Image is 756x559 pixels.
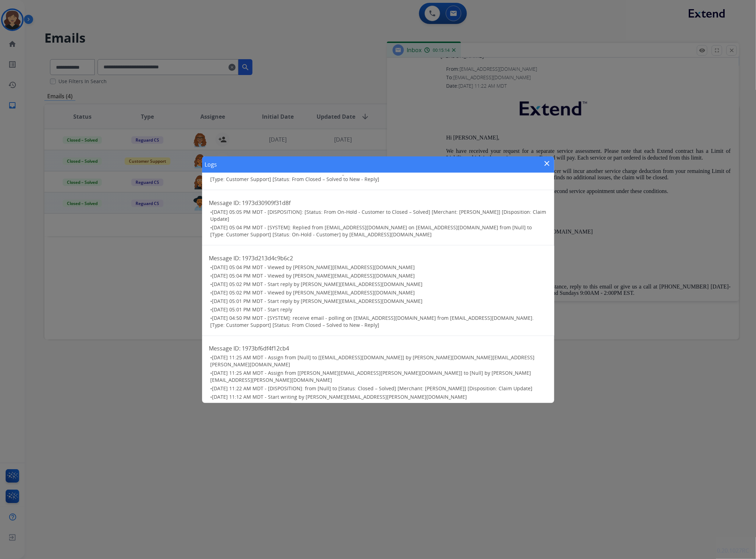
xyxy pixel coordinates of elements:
h3: • [211,281,547,288]
h3: • [211,402,547,423]
h1: Logs [205,160,217,169]
span: 1973bf6df4f12cb4 [242,345,289,353]
span: [DATE] 05:02 PM MDT - Viewed by [PERSON_NAME][EMAIL_ADDRESS][DOMAIN_NAME] [212,289,415,296]
h3: • [211,298,547,305]
span: [DATE] 05:04 PM MDT - Viewed by [PERSON_NAME][EMAIL_ADDRESS][DOMAIN_NAME] [212,264,415,271]
h3: • [211,315,547,329]
h3: • [211,224,547,238]
span: [DATE] 11:12 AM MDT - Start writing by [PERSON_NAME][EMAIL_ADDRESS][PERSON_NAME][DOMAIN_NAME] [212,394,467,400]
span: [DATE] 05:15 PM MDT - [SYSTEM]: receive email - polling on [EMAIL_ADDRESS][DOMAIN_NAME] from [EMA... [211,169,534,182]
h3: • [211,306,547,313]
span: [DATE] 05:01 PM MDT - Start reply by [PERSON_NAME][EMAIL_ADDRESS][DOMAIN_NAME] [212,298,423,304]
span: [DATE] 04:50 PM MDT - [SYSTEM]: receive email - polling on [EMAIL_ADDRESS][DOMAIN_NAME] from [EMA... [211,315,534,328]
h3: • [211,394,547,401]
span: [DATE] 11:22 AM MDT - [SYSTEM]: Email Sent from [EMAIL_ADDRESS][DOMAIN_NAME] to [EMAIL_ADDRESS][D... [211,402,543,423]
span: [DATE] 05:04 PM MDT - Viewed by [PERSON_NAME][EMAIL_ADDRESS][DOMAIN_NAME] [212,272,415,279]
h3: • [211,169,547,183]
h3: • [211,354,547,368]
span: Message ID: [209,254,241,262]
mat-icon: close [543,159,551,168]
span: [DATE] 05:05 PM MDT - [DISPOSITION]: [Status: From On-Hold - Customer to Closed – Solved] [Mercha... [211,209,546,222]
span: [DATE] 11:25 AM MDT - Assign from [Null] to [[EMAIL_ADDRESS][DOMAIN_NAME]] by [PERSON_NAME][DOMAI... [211,354,535,368]
span: Message ID: [209,199,241,207]
h3: • [211,289,547,296]
h3: • [211,385,547,392]
h3: • [211,272,547,279]
span: [DATE] 05:02 PM MDT - Start reply by [PERSON_NAME][EMAIL_ADDRESS][DOMAIN_NAME] [212,281,423,287]
span: 1973d30909f31d8f [242,199,291,207]
span: [DATE] 05:01 PM MDT - Start reply [212,306,293,313]
h3: • [211,370,547,384]
span: [DATE] 11:25 AM MDT - Assign from [[PERSON_NAME][EMAIL_ADDRESS][PERSON_NAME][DOMAIN_NAME]] to [Nu... [211,370,531,384]
span: [DATE] 11:22 AM MDT - [DISPOSITION]: from [Null] to [Status: Closed – Solved] [Merchant: [PERSON_... [212,385,533,392]
p: 0.20.1027RC [717,546,749,555]
h3: • [211,209,547,223]
span: Message ID: [209,345,241,353]
span: [DATE] 05:04 PM MDT - [SYSTEM]: Replied from [EMAIL_ADDRESS][DOMAIN_NAME] on [EMAIL_ADDRESS][DOMA... [211,224,532,238]
h3: • [211,264,547,271]
span: 1973d213d4c9b6c2 [242,254,293,262]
